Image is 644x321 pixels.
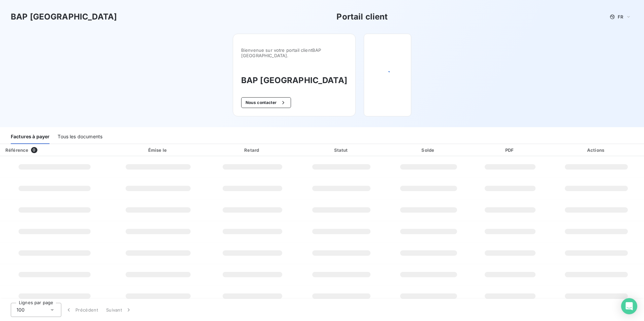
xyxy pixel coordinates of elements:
div: Actions [550,147,643,153]
div: Tous les documents [58,130,102,144]
span: FR [618,14,623,20]
span: 0 [31,147,37,153]
div: Statut [299,147,384,153]
div: Référence [5,147,28,153]
div: Émise le [110,147,206,153]
button: Suivant [102,303,136,317]
div: Factures à payer [11,130,50,144]
div: Solde [387,147,470,153]
h3: BAP [GEOGRAPHIC_DATA] [241,74,347,86]
div: Open Intercom Messenger [621,298,637,314]
span: Bienvenue sur votre portail client BAP [GEOGRAPHIC_DATA] . [241,47,347,58]
h3: Portail client [336,11,388,23]
div: PDF [473,147,547,153]
button: Précédent [61,303,102,317]
button: Nous contacter [241,97,291,108]
div: Retard [208,147,296,153]
h3: BAP [GEOGRAPHIC_DATA] [11,11,117,23]
span: 100 [17,307,25,313]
